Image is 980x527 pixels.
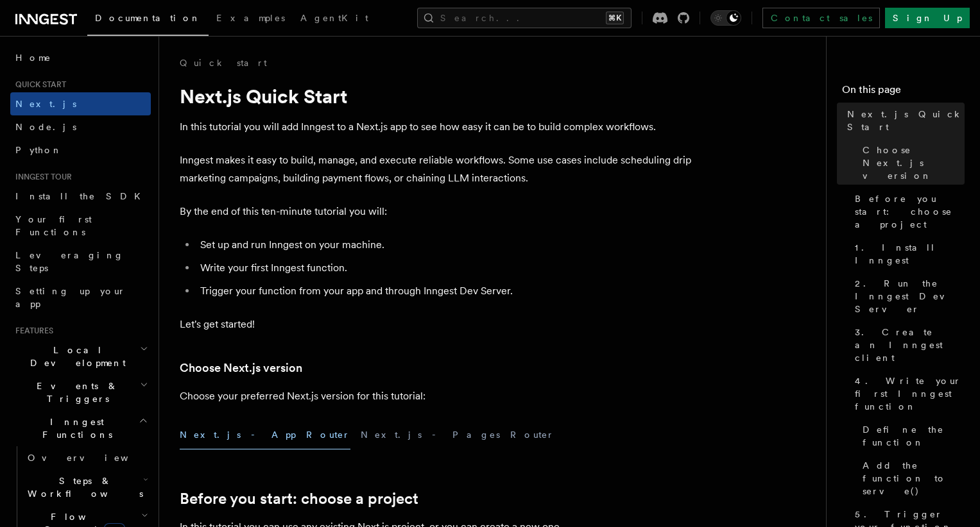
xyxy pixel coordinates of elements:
[855,374,965,413] span: 4. Write your first Inngest function
[850,187,965,236] a: Before you start: choose a project
[10,115,151,138] a: Node.js
[10,374,151,410] button: Events & Triggers
[15,214,92,237] span: Your first Functions
[196,259,693,277] li: Write your first Inngest function.
[15,250,124,273] span: Leveraging Steps
[180,85,693,108] h1: Next.js Quick Start
[15,145,62,155] span: Python
[10,280,151,315] a: Setting up your app
[180,315,693,333] p: Let's get started!
[22,474,143,500] span: Steps & Workflows
[10,185,151,208] a: Install the SDK
[87,4,209,36] a: Documentation
[885,8,970,28] a: Sign Up
[10,208,151,244] a: Your first Functions
[28,453,160,463] span: Overview
[22,469,151,505] button: Steps & Workflows
[710,10,741,26] button: Toggle dark mode
[10,138,151,162] a: Python
[842,103,965,138] a: Next.js Quick Start
[10,92,151,115] a: Next.js
[180,490,418,508] a: Before you start: choose a project
[196,282,693,300] li: Trigger your function from your app and through Inngest Dev Server.
[10,46,151,69] a: Home
[857,418,965,454] a: Define the function
[10,172,72,182] span: Inngest tour
[850,321,965,369] a: 3. Create an Inngest client
[95,13,201,23] span: Documentation
[855,326,965,364] span: 3. Create an Inngest client
[180,56,267,69] a: Quick start
[180,203,693,221] p: By the end of this ten-minute tutorial you will:
[180,118,693,136] p: In this tutorial you will add Inngest to a Next.js app to see how easy it can be to build complex...
[847,108,965,133] span: Next.js Quick Start
[10,410,151,446] button: Inngest Functions
[361,421,554,449] button: Next.js - Pages Router
[417,8,632,28] button: Search...⌘K
[850,272,965,321] a: 2. Run the Inngest Dev Server
[10,380,140,405] span: Events & Triggers
[857,138,965,187] a: Choose Next.js version
[855,192,965,231] span: Before you start: choose a project
[293,4,376,35] a: AgentKit
[10,415,139,441] span: Inngest Functions
[855,277,965,315] span: 2. Run the Inngest Dev Server
[863,459,965,498] span: Add the function to serve()
[857,454,965,503] a: Add the function to serve()
[762,8,880,28] a: Contact sales
[10,79,66,90] span: Quick start
[15,286,126,309] span: Setting up your app
[10,244,151,280] a: Leveraging Steps
[850,369,965,418] a: 4. Write your first Inngest function
[863,423,965,449] span: Define the function
[15,99,76,109] span: Next.js
[22,446,151,469] a: Overview
[10,326,53,336] span: Features
[606,12,624,24] kbd: ⌘K
[180,387,693,405] p: Choose your preferred Next.js version for this tutorial:
[15,122,76,132] span: Node.js
[180,151,693,187] p: Inngest makes it easy to build, manage, and execute reliable workflows. Some use cases include sc...
[180,421,350,449] button: Next.js - App Router
[855,241,965,267] span: 1. Install Inngest
[209,4,293,35] a: Examples
[300,13,368,23] span: AgentKit
[15,191,148,201] span: Install the SDK
[10,344,140,369] span: Local Development
[196,236,693,254] li: Set up and run Inngest on your machine.
[15,51,51,64] span: Home
[216,13,285,23] span: Examples
[10,339,151,374] button: Local Development
[863,144,965,182] span: Choose Next.js version
[850,236,965,272] a: 1. Install Inngest
[842,82,965,103] h4: On this page
[180,359,302,377] a: Choose Next.js version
